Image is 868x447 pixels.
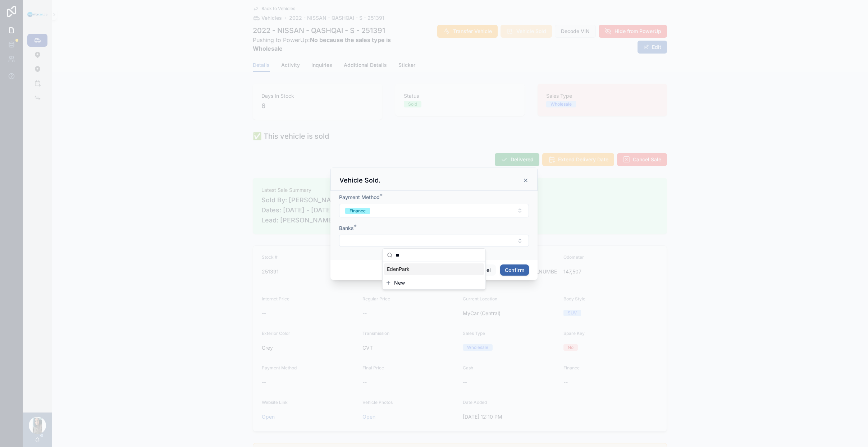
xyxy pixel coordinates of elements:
[387,266,410,273] span: EdenPark
[339,204,529,217] button: Select Button
[339,225,354,231] span: Banks
[385,279,483,286] button: New
[339,235,529,247] button: Select Button
[500,264,529,276] button: Confirm
[339,194,380,200] span: Payment Method
[350,208,366,214] div: Finance
[383,262,485,276] div: Suggestions
[339,176,380,185] h3: Vehicle Sold.
[394,279,405,286] span: New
